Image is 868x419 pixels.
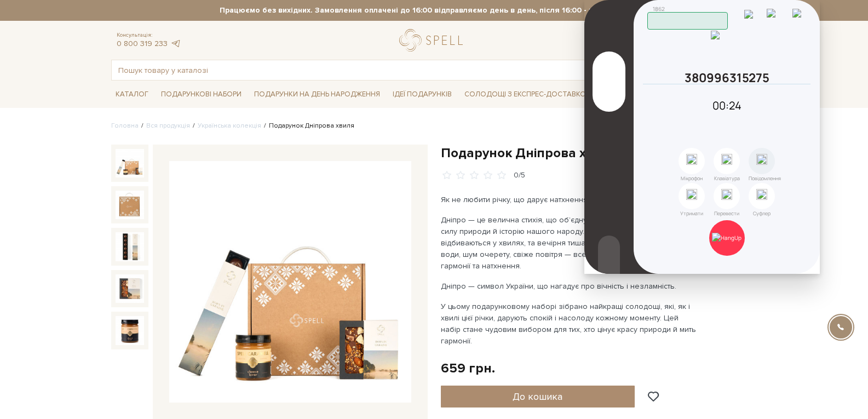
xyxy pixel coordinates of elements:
[112,60,732,80] input: Пошук товару у каталозі
[441,194,698,205] p: Як не любити річку, що дарує натхнення й спокій?
[261,121,354,131] li: Подарунок Дніпрова хвиля
[116,191,144,219] img: Подарунок Дніпрова хвиля
[170,39,181,48] a: telegram
[399,29,468,51] a: logo
[116,232,144,261] img: Подарунок Дніпрова хвиля
[514,170,525,181] div: 0/5
[441,145,757,162] h1: Подарунок Дніпрова хвиля
[198,122,261,130] a: Українська колекція
[117,32,181,39] span: Консультація:
[116,316,144,345] img: Подарунок Дніпрова хвиля
[111,122,139,130] a: Головна
[441,360,495,377] div: 659 грн.
[513,391,562,403] span: До кошика
[441,301,698,347] p: У цьому подарунковому наборі зібрано найкращі солодощі, які, як і хвилі цієї річки, дарують спокі...
[116,274,144,303] img: Подарунок Дніпрова хвиля
[388,86,456,103] a: Ідеї подарунків
[146,122,190,130] a: Вся продукція
[169,161,411,403] img: Подарунок Дніпрова хвиля
[441,386,635,407] button: До кошика
[111,5,757,15] strong: Працюємо без вихідних. Замовлення оплачені до 16:00 відправляємо день в день, після 16:00 - насту...
[117,39,168,48] a: 0 800 319 233
[111,86,153,103] a: Каталог
[157,86,246,103] a: Подарункові набори
[441,280,698,292] p: Дніпро — символ України, що нагадує про вічність і незламність.
[250,86,384,103] a: Подарунки на День народження
[116,149,144,177] img: Подарунок Дніпрова хвиля
[441,214,698,272] p: Дніпро — це велична стихія, що об’єднує береги та міста, несе в собі силу природи й історію нашог...
[460,85,597,104] a: Солодощі з експрес-доставкою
